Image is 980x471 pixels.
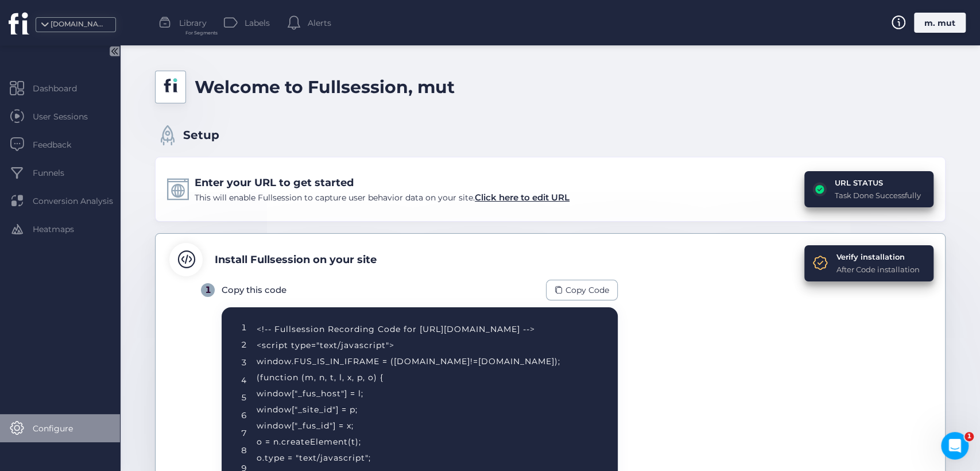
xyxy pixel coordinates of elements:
span: Heatmaps [33,223,91,235]
span: Copy Code [565,284,609,296]
span: Alerts [308,17,331,29]
span: Dashboard [33,82,94,95]
div: Install Fullsession on your site [215,252,377,268]
span: Setup [183,126,219,144]
span: Labels [245,17,270,29]
div: Enter your URL to get started [195,175,570,191]
div: 5 [241,391,247,404]
span: Conversion Analysis [33,195,130,207]
span: For Segments [185,29,218,37]
div: Task Done Successfully [835,190,921,201]
span: User Sessions [33,110,105,123]
div: 6 [241,409,247,422]
div: After Code installation [836,264,920,275]
div: [DOMAIN_NAME] [51,19,108,30]
div: Welcome to Fullsession, mut [195,74,455,101]
div: m. mut [914,13,966,33]
div: 1 [241,321,247,334]
iframe: Intercom live chat [941,432,969,460]
div: 4 [241,374,247,387]
div: URL STATUS [835,177,921,188]
div: Verify installation [836,251,920,262]
span: Library [179,17,207,29]
span: 1 [964,432,974,441]
div: Copy this code [222,283,286,297]
span: Feedback [33,138,88,151]
span: Funnels [33,167,82,179]
div: 2 [241,338,247,351]
span: Configure [33,422,90,435]
span: Click here to edit URL [475,192,570,203]
div: This will enable Fullsession to capture user behavior data on your site. [195,191,570,204]
div: 3 [241,356,247,369]
div: 7 [241,427,247,439]
div: 8 [241,444,247,457]
div: 1 [201,283,215,297]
